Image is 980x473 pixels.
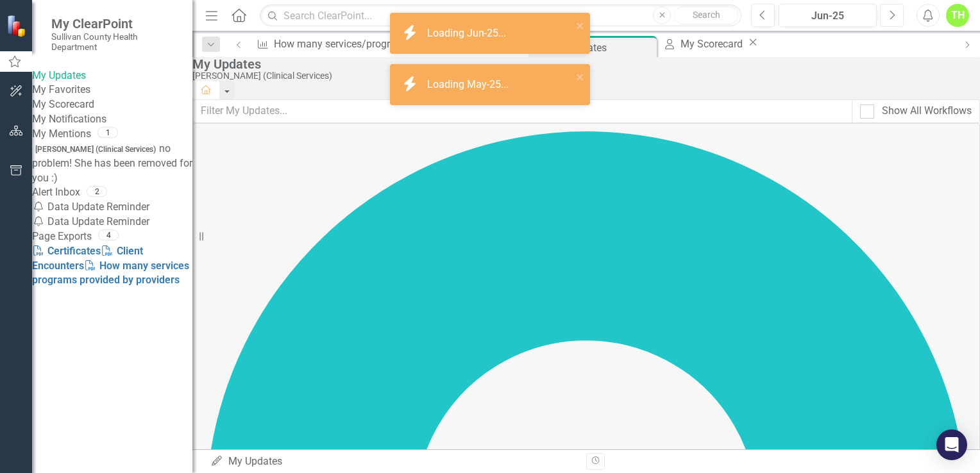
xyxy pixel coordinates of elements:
div: Show All Workflows [882,104,972,119]
a: My Scorecard [32,97,192,112]
div: Loading May-25... [427,78,512,92]
div: 2 [87,186,107,197]
button: close [576,69,585,84]
input: Search ClearPoint... [260,4,741,27]
div: My Updates [210,454,577,469]
a: My Favorites [32,83,192,97]
a: Page Exports [32,229,92,244]
a: Client Encounters [32,245,143,272]
div: Loading Jun-25... [427,26,509,41]
div: My Scorecard [680,36,747,52]
div: Open Intercom Messenger [936,429,967,460]
a: Alert Inbox [32,185,80,200]
span: [PERSON_NAME] (Clinical Services) [32,144,159,155]
a: My Updates [32,69,192,83]
a: My Scorecard [659,36,747,52]
button: close [576,18,585,33]
span: no problem! She has been removed for you :) [32,142,192,184]
a: My Notifications [32,112,192,127]
div: My Updates [553,40,654,56]
div: Jun-25 [783,8,872,24]
img: ClearPoint Strategy [6,15,29,37]
span: My ClearPoint [51,16,180,31]
a: How many services/programs provided by providers [252,36,512,52]
div: 1 [97,128,118,138]
small: Sullivan County Health Department [51,31,180,53]
a: How many services programs provided by providers [32,260,189,286]
a: My Mentions [32,127,91,142]
a: Certificates [32,245,101,257]
div: How many services/programs provided by providers [274,36,512,52]
div: Data Update Reminder [32,215,192,229]
span: Search [693,10,720,20]
button: Search [674,6,738,24]
div: Data Update Reminder [32,200,192,215]
button: TH [946,4,969,27]
button: Jun-25 [779,4,877,27]
div: 4 [98,229,119,240]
